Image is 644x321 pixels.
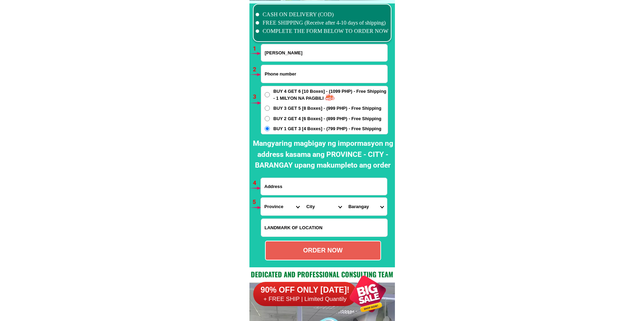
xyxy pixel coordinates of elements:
[273,125,381,132] span: BUY 1 GET 3 [4 Boxes] - (799 PHP) - Free Shipping
[273,105,381,112] span: BUY 3 GET 5 [8 Boxes] - (999 PHP) - Free Shipping
[256,27,389,35] li: COMPLETE THE FORM BELOW TO ORDER NOW
[253,198,261,207] h6: 5
[253,65,261,74] h6: 2
[266,246,380,255] div: ORDER NOW
[273,115,381,122] span: BUY 2 GET 4 [6 Boxes] - (899 PHP) - Free Shipping
[253,295,357,303] h6: + FREE SHIP | Limited Quantily
[253,179,261,188] h6: 4
[253,44,261,53] h6: 1
[256,19,389,27] li: FREE SHIPPING (Receive after 4-10 days of shipping)
[261,65,387,83] input: Input phone_number
[265,106,270,111] input: BUY 3 GET 5 [8 Boxes] - (999 PHP) - Free Shipping
[273,88,388,101] span: BUY 4 GET 6 [10 Boxes] - (1099 PHP) - Free Shipping - 1 MILYON NA PAGBILI
[261,198,303,215] select: Select province
[265,126,270,131] input: BUY 1 GET 3 [4 Boxes] - (799 PHP) - Free Shipping
[261,219,387,237] input: Input LANDMARKOFLOCATION
[345,198,387,215] select: Select commune
[261,44,387,61] input: Input full_name
[265,116,270,121] input: BUY 2 GET 4 [6 Boxes] - (899 PHP) - Free Shipping
[303,198,345,215] select: Select district
[253,285,357,295] h6: 90% OFF ONLY [DATE]!
[265,92,270,97] input: BUY 4 GET 6 [10 Boxes] - (1099 PHP) - Free Shipping - 1 MILYON NA PAGBILI
[249,269,395,279] h2: Dedicated and professional consulting team
[251,138,395,171] h2: Mangyaring magbigay ng impormasyon ng address kasama ang PROVINCE - CITY - BARANGAY upang makumpl...
[253,92,261,101] h6: 3
[261,178,387,195] input: Input address
[256,10,389,19] li: CASH ON DELIVERY (COD)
